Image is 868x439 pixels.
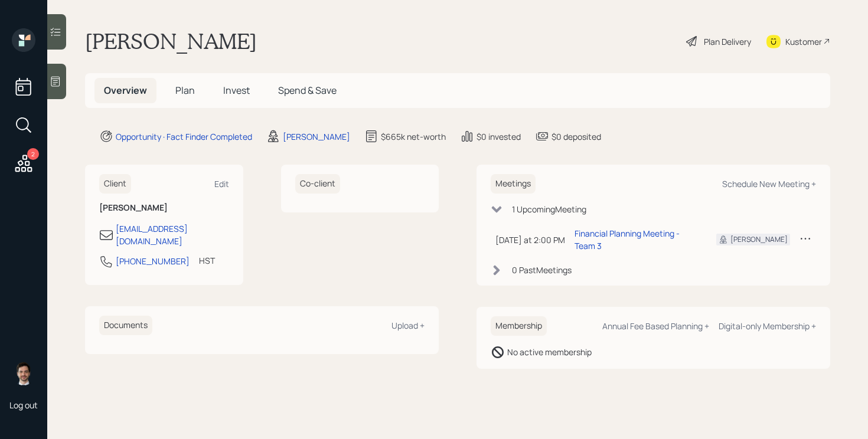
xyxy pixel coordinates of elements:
div: 1 Upcoming Meeting [512,203,586,215]
span: Invest [223,84,250,97]
div: HST [199,254,215,267]
div: [DATE] at 2:00 PM [495,234,565,246]
div: [EMAIL_ADDRESS][DOMAIN_NAME] [116,222,229,247]
div: No active membership [507,346,592,358]
div: $0 deposited [552,130,601,143]
span: Overview [104,84,147,97]
div: 2 [27,148,39,160]
h6: Meetings [491,174,536,194]
div: Plan Delivery [704,35,751,48]
div: $665k net-worth [381,130,446,143]
h6: Co-client [295,174,340,194]
h6: Documents [99,316,152,335]
img: jonah-coleman-headshot.png [12,362,35,385]
div: Annual Fee Based Planning + [602,320,709,332]
div: Edit [214,178,229,189]
h6: Membership [491,316,547,336]
div: Opportunity · Fact Finder Completed [116,130,252,143]
div: $0 invested [477,130,521,143]
div: Kustomer [785,35,822,48]
span: Spend & Save [278,84,337,97]
div: [PHONE_NUMBER] [116,255,190,267]
span: Plan [175,84,195,97]
div: Upload + [391,320,425,331]
div: [PERSON_NAME] [283,130,350,143]
h1: [PERSON_NAME] [85,28,257,54]
div: Financial Planning Meeting - Team 3 [575,227,697,252]
div: [PERSON_NAME] [730,234,788,245]
h6: Client [99,174,131,194]
h6: [PERSON_NAME] [99,203,229,213]
div: Schedule New Meeting + [722,178,816,189]
div: Digital-only Membership + [719,320,816,332]
div: 0 Past Meeting s [512,264,572,276]
div: Log out [9,399,38,411]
